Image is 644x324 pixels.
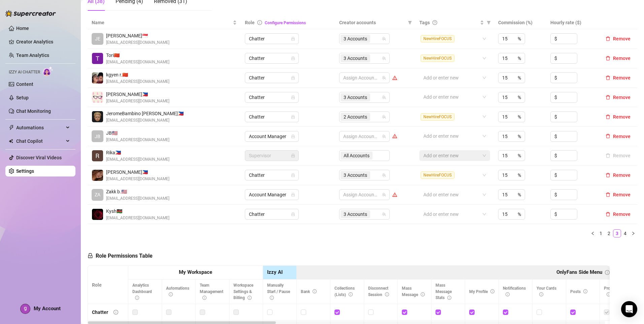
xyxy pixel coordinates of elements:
[16,108,51,114] a: Chat Monitoring
[597,230,605,237] a: 1
[341,113,370,121] span: 2 Accounts
[291,154,295,158] span: lock
[291,37,295,41] span: lock
[613,134,631,139] span: Remove
[106,168,169,176] span: [PERSON_NAME] 🇵🇭
[233,283,253,300] span: Workspace Settings & Billing
[92,209,103,220] img: Kysh
[106,91,169,98] span: [PERSON_NAME] 🇵🇭
[249,112,295,122] span: Chatter
[603,74,633,82] button: Remove
[34,305,61,312] span: My Account
[106,39,169,46] span: [EMAIL_ADDRESS][DOMAIN_NAME]
[313,289,317,293] span: info-circle
[341,54,370,62] span: 3 Accounts
[16,36,70,47] a: Creator Analytics
[606,95,610,100] span: delete
[603,210,633,218] button: Remove
[613,75,631,80] span: Remove
[16,26,29,31] a: Home
[106,110,184,117] span: JeromeBambino [PERSON_NAME] 🇵🇭
[341,35,370,43] span: 3 Accounts
[291,193,295,197] span: lock
[605,230,613,237] a: 2
[382,212,386,216] span: team
[16,95,29,100] a: Setup
[106,207,169,215] span: Kysh 🇰🇪
[421,292,425,296] span: info-circle
[114,310,118,315] span: info-circle
[291,212,295,216] span: lock
[249,170,295,180] span: Chatter
[344,210,367,218] span: 3 Accounts
[344,113,367,121] span: 2 Accounts
[291,76,295,80] span: lock
[106,32,169,39] span: [PERSON_NAME] 🇸🇬
[589,229,597,237] button: left
[21,304,30,314] img: ACg8ocLaERWGdaJpvS6-rLHcOAzgRyAZWNC8RBO3RRpGdFYGyWuJXA=s96-c
[629,229,637,237] li: Next Page
[603,35,633,43] button: Remove
[169,292,173,296] span: info-circle
[432,20,437,25] span: question-circle
[556,269,602,275] strong: OnlyFans Side Menu
[249,209,295,219] span: Chatter
[392,134,397,138] span: warning
[95,191,100,198] span: ZA
[88,16,241,29] th: Name
[344,94,367,101] span: 3 Accounts
[16,53,49,58] a: Team Analytics
[106,176,169,182] span: [EMAIL_ADDRESS][DOMAIN_NAME]
[344,35,367,42] span: 3 Accounts
[613,114,631,120] span: Remove
[603,152,633,160] button: Remove
[106,98,169,104] span: [EMAIL_ADDRESS][DOMAIN_NAME]
[339,19,405,26] span: Creator accounts
[382,134,386,138] span: team
[606,56,610,61] span: delete
[267,283,290,300] span: Manually Start / Pause
[291,95,295,99] span: lock
[597,229,605,237] li: 1
[382,95,386,99] span: team
[382,115,386,119] span: team
[92,170,103,181] img: Danielle
[249,151,295,161] span: Supervisor
[606,173,610,177] span: delete
[132,283,152,300] span: Analytics Dashboard
[106,129,169,137] span: JB 🇺🇸
[421,113,454,121] span: NewHireFOCUS
[583,289,587,293] span: info-circle
[419,19,430,26] span: Tags
[106,117,184,124] span: [EMAIL_ADDRESS][DOMAIN_NAME]
[382,56,386,60] span: team
[407,18,413,28] span: filter
[490,289,494,293] span: info-circle
[166,286,189,297] span: Automations
[447,296,451,300] span: info-circle
[603,171,633,179] button: Remove
[382,76,386,80] span: team
[265,21,306,25] a: Configure Permissions
[92,92,103,103] img: Alexandra Latorre
[421,55,454,62] span: NewHireFOCUS
[607,292,611,296] span: info-circle
[43,66,53,76] img: AI Chatter
[257,20,262,25] span: info-circle
[494,16,547,29] th: Commission (%)
[5,10,56,17] img: logo-BBDzfeDw.svg
[506,292,510,296] span: info-circle
[249,92,295,102] span: Chatter
[605,229,613,237] li: 2
[9,139,13,143] img: Chat Copilot
[249,190,295,200] span: Account Manager
[613,192,631,197] span: Remove
[106,156,169,163] span: [EMAIL_ADDRESS][DOMAIN_NAME]
[291,56,295,60] span: lock
[88,253,93,258] span: lock
[92,150,103,161] img: Rika
[135,296,139,300] span: info-circle
[539,292,543,296] span: info-circle
[270,296,274,300] span: info-circle
[613,229,621,237] li: 3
